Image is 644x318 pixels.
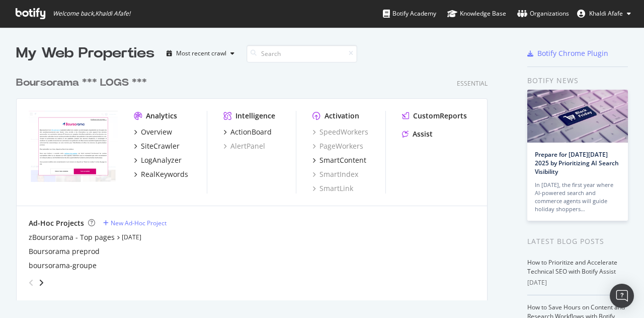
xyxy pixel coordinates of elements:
a: AlertPanel [223,141,265,151]
div: Assist [413,129,433,139]
div: Essential [457,79,488,88]
div: Organizations [517,9,569,19]
img: boursorama.com [29,111,118,182]
button: Khaldi Afafe [569,6,639,22]
div: Most recent crawl [176,50,226,56]
a: SpeedWorkers [312,127,368,137]
img: Prepare for Black Friday 2025 by Prioritizing AI Search Visibility [527,90,628,143]
a: SiteCrawler [134,141,180,151]
div: In [DATE], the first year where AI-powered search and commerce agents will guide holiday shoppers… [535,181,620,213]
div: angle-left [25,275,38,291]
input: Search [247,45,357,62]
a: SmartIndex [312,169,358,179]
div: CustomReports [413,111,467,121]
div: SiteCrawler [141,141,180,151]
a: SmartLink [312,183,353,194]
div: Ad-Hoc Projects [29,218,84,228]
a: RealKeywords [134,169,188,179]
a: SmartContent [312,155,366,165]
a: How to Prioritize and Accelerate Technical SEO with Botify Assist [527,258,617,276]
span: Welcome back, Khaldi Afafe ! [53,10,130,18]
div: angle-right [38,278,45,288]
a: Botify Chrome Plugin [527,48,608,58]
a: Prepare for [DATE][DATE] 2025 by Prioritizing AI Search Visibility [535,150,619,176]
div: LogAnalyzer [141,155,182,165]
a: CustomReports [402,111,467,121]
div: RealKeywords [141,169,188,179]
div: Analytics [146,111,177,121]
a: Assist [402,129,433,139]
div: Activation [325,111,359,121]
a: boursorama-groupe [29,261,97,271]
div: grid [16,63,496,300]
a: ActionBoard [223,127,272,137]
div: New Ad-Hoc Project [111,219,167,227]
a: New Ad-Hoc Project [103,219,167,227]
div: SmartContent [319,155,366,165]
div: Open Intercom Messenger [610,284,634,308]
div: My Web Properties [16,43,154,63]
div: Botify news [527,75,628,86]
span: Khaldi Afafe [589,9,623,18]
a: zBoursorama - Top pages [29,232,115,242]
a: [DATE] [122,233,141,241]
div: Intelligence [235,111,275,121]
div: Knowledge Base [447,9,506,19]
div: Botify Academy [383,9,436,19]
a: LogAnalyzer [134,155,182,165]
div: Botify Chrome Plugin [537,48,608,58]
div: [DATE] [527,278,628,287]
div: Latest Blog Posts [527,236,628,247]
div: Overview [141,127,172,137]
a: Overview [134,127,172,137]
a: PageWorkers [312,141,363,151]
button: Most recent crawl [163,45,238,61]
a: Boursorama preprod [29,246,100,257]
div: ActionBoard [230,127,272,137]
